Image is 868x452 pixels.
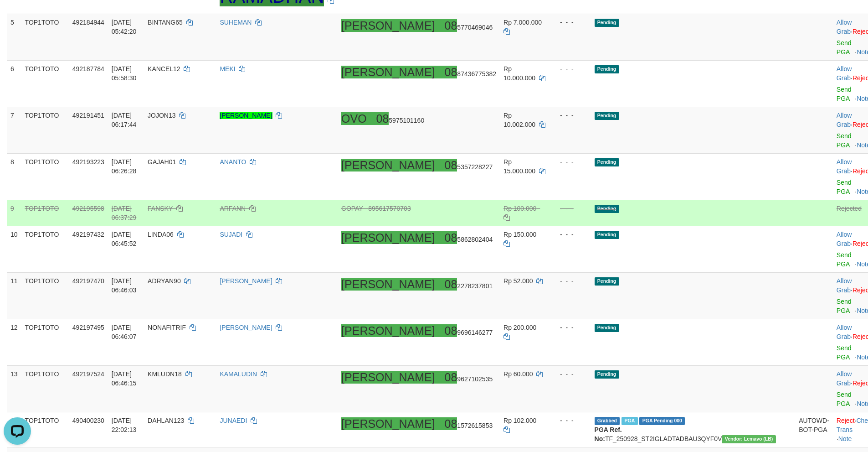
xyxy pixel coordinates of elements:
[553,369,587,379] div: - - -
[220,19,252,26] a: SUHEMAN
[503,112,535,128] span: Rp 10.002.000
[837,158,853,175] span: ·
[445,278,457,291] ah_el_jm_1756146672679: 08
[595,277,619,285] span: Pending
[368,205,411,212] span: Copy 895617570703 to clipboard
[112,277,137,294] span: [DATE] 06:46:03
[112,370,137,387] span: [DATE] 06:46:15
[72,370,104,378] span: 492197524
[341,278,435,291] ah_el_jm_1756146672679: [PERSON_NAME]
[445,70,496,78] span: Copy 0887436775382 to clipboard
[837,370,853,387] span: ·
[503,417,536,424] span: Rp 102.000
[503,370,533,378] span: Rp 60.000
[112,65,137,82] span: [DATE] 05:58:30
[837,324,852,340] a: Allow Grab
[21,272,69,319] td: TOP1TOTO
[445,422,493,429] span: Copy 081572615853 to clipboard
[341,417,435,430] ah_el_jm_1756146672679: [PERSON_NAME]
[220,277,272,285] a: [PERSON_NAME]
[21,365,69,412] td: TOP1TOTO
[553,157,587,166] div: - - -
[341,112,367,125] ah_el_jm_1755828048544: OVO
[553,204,587,213] div: - - -
[595,370,619,378] span: Pending
[837,391,852,407] a: Send PGA
[148,324,186,331] span: NONAFITRIF
[837,231,852,247] a: Allow Grab
[837,277,853,294] span: ·
[220,417,247,424] a: JUNAEDI
[112,19,137,35] span: [DATE] 05:42:20
[341,324,435,337] ah_el_jm_1756146672679: [PERSON_NAME]
[72,277,104,285] span: 492197470
[553,18,587,27] div: - - -
[21,60,69,107] td: TOP1TOTO
[445,66,457,78] ah_el_jm_1756146672679: 08
[595,112,619,119] span: Pending
[21,153,69,200] td: TOP1TOTO
[112,158,137,175] span: [DATE] 06:26:28
[7,107,21,153] td: 7
[445,329,493,336] span: Copy 089696146277 to clipboard
[595,417,620,425] span: Grabbed
[503,205,536,212] span: Rp 100.000
[4,4,31,31] button: Open LiveChat chat widget
[7,272,21,319] td: 11
[837,251,852,268] a: Send PGA
[72,112,104,119] span: 492191451
[837,158,852,175] a: Allow Grab
[72,417,104,424] span: 490400230
[148,112,175,119] span: JOJON13
[220,158,246,166] a: ANANTO
[21,14,69,60] td: TOP1TOTO
[837,231,853,247] span: ·
[341,231,435,244] ah_el_jm_1756146672679: [PERSON_NAME]
[837,179,852,195] a: Send PGA
[148,158,176,166] span: GAJAH01
[220,65,235,73] a: MEKI
[220,324,272,331] a: [PERSON_NAME]
[837,324,853,340] span: ·
[445,282,493,290] span: Copy 082278237801 to clipboard
[595,324,619,332] span: Pending
[595,205,619,213] span: Pending
[7,200,21,226] td: 9
[445,19,457,32] ah_el_jm_1756146672679: 08
[837,86,852,102] a: Send PGA
[445,163,493,171] span: Copy 085357228227 to clipboard
[503,65,535,82] span: Rp 10.000.000
[72,205,104,212] span: 492195598
[21,107,69,153] td: TOP1TOTO
[148,65,180,73] span: KANCEL12
[837,112,853,128] span: ·
[21,412,69,447] td: TOP1TOTO
[445,231,457,244] ah_el_jm_1756146672679: 08
[7,412,21,447] td: 14
[503,158,535,175] span: Rp 15.000.000
[72,231,104,238] span: 492197432
[591,412,796,447] td: TF_250928_ST2IGLADTADBAU3QYF0V
[837,65,852,82] a: Allow Grab
[21,319,69,365] td: TOP1TOTO
[7,153,21,200] td: 8
[621,417,637,425] span: Marked by adsnizardi
[503,19,542,26] span: Rp 7.000.000
[595,65,619,73] span: Pending
[445,236,493,243] span: Copy 085862802404 to clipboard
[220,231,242,238] a: SUJADI
[112,231,137,247] span: [DATE] 06:45:52
[553,276,587,286] div: - - -
[112,417,137,433] span: [DATE] 22:02:13
[341,159,435,171] ah_el_jm_1756146672679: [PERSON_NAME]
[7,365,21,412] td: 13
[72,65,104,73] span: 492187784
[795,412,833,447] td: AUTOWD-BOT-PGA
[553,64,587,73] div: - - -
[553,230,587,239] div: - - -
[21,200,69,226] td: TOP1TOTO
[112,205,137,221] span: [DATE] 06:37:29
[445,159,457,171] ah_el_jm_1756146672679: 08
[837,370,852,387] a: Allow Grab
[220,112,272,119] a: [PERSON_NAME]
